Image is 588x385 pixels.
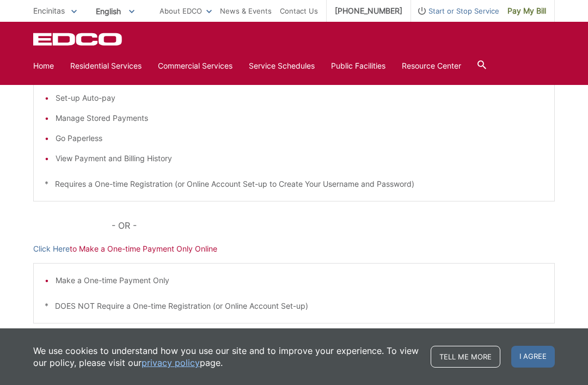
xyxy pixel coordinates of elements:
[33,33,124,46] a: EDCD logo. Return to the homepage.
[511,346,555,368] span: I agree
[507,5,546,17] span: Pay My Bill
[56,152,543,164] li: View Payment and Billing History
[249,60,315,72] a: Service Schedules
[33,345,420,369] p: We use cookies to understand how you use our site and to improve your experience. To view our pol...
[280,5,318,17] a: Contact Us
[112,218,555,233] p: - OR -
[33,243,555,255] p: to Make a One-time Payment Only Online
[331,60,385,72] a: Public Facilities
[158,60,232,72] a: Commercial Services
[402,60,461,72] a: Resource Center
[56,274,543,286] li: Make a One-time Payment Only
[45,300,543,312] p: * DOES NOT Require a One-time Registration (or Online Account Set-up)
[33,6,65,15] span: Encinitas
[33,60,54,72] a: Home
[220,5,272,17] a: News & Events
[56,132,543,144] li: Go Paperless
[160,5,212,17] a: About EDCO
[56,92,543,104] li: Set-up Auto-pay
[70,60,142,72] a: Residential Services
[431,346,500,368] a: Tell me more
[88,2,143,20] span: English
[56,112,543,124] li: Manage Stored Payments
[33,243,70,255] a: Click Here
[142,357,200,369] a: privacy policy
[45,178,543,190] p: * Requires a One-time Registration (or Online Account Set-up to Create Your Username and Password)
